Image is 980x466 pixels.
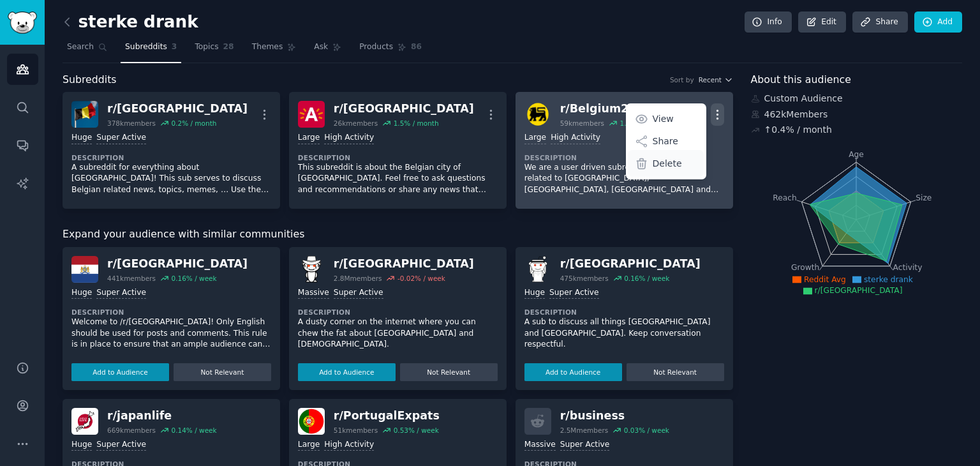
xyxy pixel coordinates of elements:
[773,193,797,202] tspan: Reach
[71,153,271,162] dt: Description
[324,439,374,451] div: High Activity
[96,287,146,299] div: Super Active
[334,408,440,424] div: r/ PortugalExpats
[524,439,556,451] div: Massive
[751,92,963,105] div: Custom Audience
[223,41,234,53] span: 28
[551,132,600,144] div: High Activity
[298,153,498,162] dt: Description
[751,108,963,121] div: 462k Members
[71,439,92,451] div: Huge
[334,287,383,299] div: Super Active
[560,408,669,424] div: r/ business
[298,317,498,350] p: A dusty corner on the internet where you can chew the fat about [GEOGRAPHIC_DATA] and [DEMOGRAPHI...
[334,119,378,128] div: 26k members
[298,256,325,283] img: australia
[864,275,913,284] span: sterke drank
[195,41,218,53] span: Topics
[71,317,271,350] p: Welcome to /r/[GEOGRAPHIC_DATA]! Only English should be used for posts and comments. This rule is...
[171,274,216,283] div: 0.16 % / week
[252,41,283,53] span: Themes
[298,162,498,196] p: This subreddit is about the Belgian city of [GEOGRAPHIC_DATA]. Feel free to ask questions and rec...
[71,408,98,435] img: japanlife
[359,41,393,53] span: Products
[914,11,962,33] a: Add
[107,274,156,283] div: 441k members
[524,287,545,299] div: Huge
[107,101,248,117] div: r/ [GEOGRAPHIC_DATA]
[624,426,669,435] div: 0.03 % / week
[699,75,722,84] span: Recent
[394,119,439,128] div: 1.5 % / month
[397,274,445,283] div: -0.02 % / week
[174,363,271,381] button: Not Relevant
[71,308,271,317] dt: Description
[852,11,907,33] a: Share
[524,162,724,196] p: We are a user driven subreddit for all things related to [GEOGRAPHIC_DATA], [GEOGRAPHIC_DATA], [G...
[107,408,217,424] div: r/ japanlife
[248,37,301,63] a: Themes
[560,439,610,451] div: Super Active
[653,135,678,148] p: Share
[190,37,238,63] a: Topics28
[627,363,724,381] button: Not Relevant
[560,119,604,128] div: 59k members
[653,112,674,126] p: View
[560,274,609,283] div: 475k members
[524,317,724,350] p: A sub to discuss all things [GEOGRAPHIC_DATA] and [GEOGRAPHIC_DATA]. Keep conversation respectful.
[71,132,92,144] div: Huge
[298,101,325,128] img: Antwerpen
[524,308,724,317] dt: Description
[400,363,498,381] button: Not Relevant
[309,37,346,63] a: Ask
[298,132,320,144] div: Large
[751,72,851,88] span: About this audience
[560,101,665,117] div: r/ Belgium2
[334,101,474,117] div: r/ [GEOGRAPHIC_DATA]
[71,287,92,299] div: Huge
[71,363,169,381] button: Add to Audience
[8,11,37,34] img: GummySearch logo
[298,439,320,451] div: Large
[394,426,439,435] div: 0.53 % / week
[620,119,665,128] div: 1.3 % / month
[524,101,551,128] img: Belgium2
[107,119,156,128] div: 378k members
[560,256,701,272] div: r/ [GEOGRAPHIC_DATA]
[298,408,325,435] img: PortugalExpats
[334,256,474,272] div: r/ [GEOGRAPHIC_DATA]
[524,132,546,144] div: Large
[334,426,378,435] div: 51k members
[171,426,216,435] div: 0.14 % / week
[107,426,156,435] div: 669k members
[893,263,922,272] tspan: Activity
[524,153,724,162] dt: Description
[560,426,609,435] div: 2.5M members
[516,92,733,209] a: Belgium2r/Belgium259kmembers1.3% / monthViewShareDeleteLargeHigh ActivityDescriptionWe are a user...
[125,41,167,53] span: Subreddits
[71,162,271,196] p: A subreddit for everything about [GEOGRAPHIC_DATA]! This sub serves to discuss Belgian related ne...
[628,105,704,132] a: View
[121,37,181,63] a: Subreddits3
[298,363,396,381] button: Add to Audience
[96,439,146,451] div: Super Active
[355,37,426,63] a: Products86
[67,41,94,53] span: Search
[298,287,329,299] div: Massive
[289,92,507,209] a: Antwerpenr/[GEOGRAPHIC_DATA]26kmembers1.5% / monthLargeHigh ActivityDescriptionThis subreddit is ...
[334,274,382,283] div: 2.8M members
[549,287,599,299] div: Super Active
[798,11,846,33] a: Edit
[653,157,682,170] p: Delete
[298,308,498,317] dt: Description
[63,92,280,209] a: belgiumr/[GEOGRAPHIC_DATA]378kmembers0.2% / monthHugeSuper ActiveDescriptionA subreddit for every...
[745,11,792,33] a: Info
[804,275,846,284] span: Reddit Avg
[63,12,198,33] h2: sterke drank
[916,193,932,202] tspan: Size
[791,263,819,272] tspan: Growth
[314,41,328,53] span: Ask
[411,41,422,53] span: 86
[670,75,694,84] div: Sort by
[524,363,622,381] button: Add to Audience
